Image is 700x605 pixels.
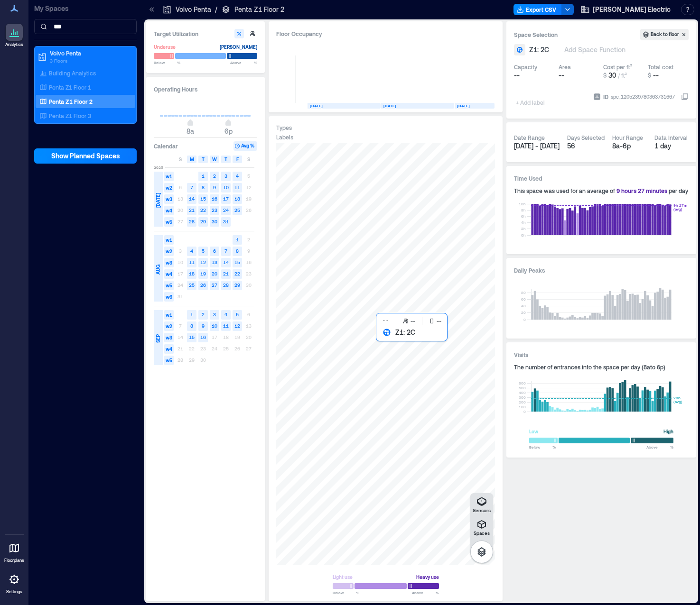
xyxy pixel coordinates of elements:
[333,572,353,582] div: Light use
[567,134,605,141] div: Days Selected
[276,29,495,38] div: Floor Occupancy
[514,266,689,275] h3: Daily Peaks
[236,248,239,254] text: 8
[234,323,240,329] text: 12
[519,202,526,206] tspan: 10h
[190,184,193,190] text: 7
[212,156,217,163] span: W
[521,290,526,295] tspan: 80
[164,344,174,354] span: w4
[523,409,526,414] tspan: 0
[154,141,178,151] h3: Calendar
[247,156,250,163] span: S
[514,71,520,80] span: --
[519,400,526,404] tspan: 200
[514,187,689,194] div: This space was used for an average of per day
[164,356,174,365] span: w5
[521,208,526,212] tspan: 8h
[521,297,526,302] tspan: 60
[521,226,526,231] tspan: 2h
[648,72,651,79] span: $
[189,259,195,265] text: 11
[236,156,239,163] span: F
[521,310,526,315] tspan: 20
[519,404,526,409] tspan: 100
[603,92,608,101] span: ID
[233,141,257,151] button: Avg %
[176,5,211,14] p: Volvo Penta
[51,151,120,161] span: Show Planned Spaces
[164,235,174,245] span: w1
[470,493,493,516] button: Sensors
[190,312,193,317] text: 1
[234,196,240,202] text: 18
[2,21,26,50] a: Analytics
[212,196,217,202] text: 16
[164,206,174,215] span: w4
[640,29,689,40] button: Back to floor
[514,134,545,141] div: Date Range
[236,237,239,242] text: 1
[519,385,526,390] tspan: 500
[564,45,637,55] button: Add Space Function
[654,134,688,141] div: Data Interval
[164,292,174,302] span: w6
[223,323,229,329] text: 11
[164,258,174,267] span: w3
[514,63,537,71] div: Capacity
[234,282,240,288] text: 29
[234,259,240,265] text: 15
[3,568,26,597] a: Settings
[154,265,162,275] span: AUG
[559,63,571,71] div: Area
[616,187,667,194] span: 9 hours 27 minutes
[529,45,560,55] button: Z1: 2C
[646,444,673,450] span: Above %
[562,45,627,55] div: Add Space Function
[154,193,162,208] span: [DATE]
[521,303,526,308] tspan: 40
[474,530,490,536] p: Spaces
[470,516,493,539] button: Spaces
[164,269,174,279] span: w4
[200,196,206,202] text: 15
[457,103,470,108] text: [DATE]
[383,103,396,108] text: [DATE]
[213,312,216,317] text: 3
[49,98,93,105] p: Penta Z1 Floor 2
[223,259,229,265] text: 14
[514,142,560,150] span: [DATE] - [DATE]
[164,310,174,320] span: w1
[49,112,91,119] p: Penta Z1 Floor 3
[514,96,549,109] span: + Add label
[567,141,605,151] div: 56
[189,271,195,276] text: 18
[529,45,549,55] span: Z1: 2C
[164,172,174,181] span: w1
[612,141,647,151] div: 8a - 6p
[224,156,227,163] span: T
[603,72,607,79] span: $
[521,220,526,225] tspan: 4h
[234,5,284,14] p: Penta Z1 Floor 2
[50,57,130,64] p: 3 Floors
[514,174,689,183] h3: Time Used
[164,333,174,342] span: w3
[200,207,206,213] text: 22
[5,42,23,47] p: Analytics
[189,334,195,340] text: 15
[215,5,217,14] p: /
[200,259,206,265] text: 12
[236,312,239,317] text: 5
[333,590,359,596] span: Below %
[220,42,257,52] div: [PERSON_NAME]
[202,173,205,179] text: 1
[234,184,240,190] text: 11
[164,281,174,290] span: w5
[224,127,233,135] span: 6p
[164,247,174,256] span: w2
[612,134,643,141] div: Hour Range
[223,271,229,276] text: 21
[514,350,689,359] h3: Visits
[521,233,526,238] tspan: 0h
